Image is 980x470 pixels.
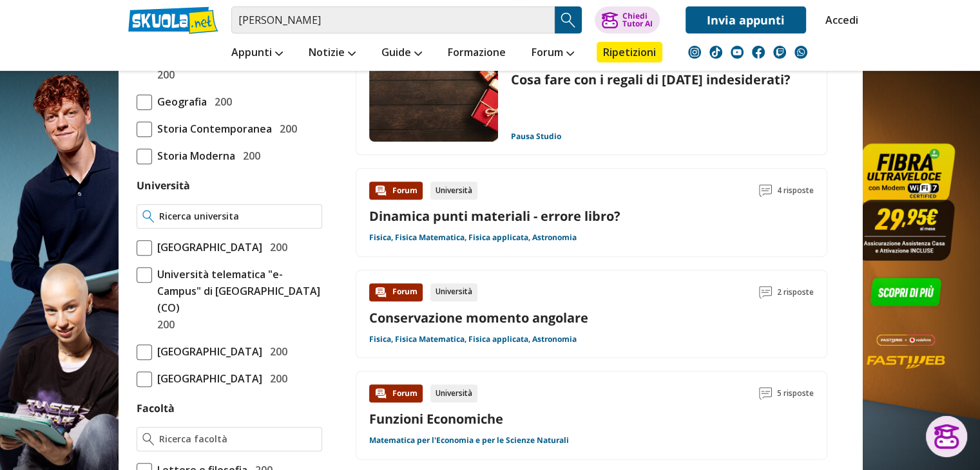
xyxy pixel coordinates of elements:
[369,334,577,344] a: Fisica, Fisica Matematica, Fisica applicata, Astronomia
[597,42,662,62] a: Ripetizioni
[731,46,744,59] img: youtube
[265,239,287,256] span: 200
[369,410,503,428] a: Funzioni Economiche
[159,433,316,446] input: Ricerca facoltà
[152,147,235,164] span: Storia Moderna
[159,210,316,223] input: Ricerca universita
[369,182,423,200] div: Forum
[752,46,765,59] img: facebook
[137,178,190,193] label: Università
[228,42,286,65] a: Appunti
[152,66,175,83] span: 200
[759,184,772,197] img: Commenti lettura
[209,93,232,110] span: 200
[369,45,498,142] img: Immagine news
[369,435,569,446] a: Matematica per l'Economia e per le Scienze Naturali
[142,210,155,223] img: Ricerca universita
[430,182,477,200] div: Università
[622,12,652,28] div: Chiedi Tutor AI
[773,46,786,59] img: twitch
[369,283,423,301] div: Forum
[511,71,791,88] a: Cosa fare con i regali di [DATE] indesiderati?
[369,232,577,243] a: Fisica, Fisica Matematica, Fisica applicata, Astronomia
[265,343,287,360] span: 200
[137,401,175,415] label: Facoltà
[238,147,260,164] span: 200
[152,266,322,316] span: Università telematica "e-Campus" di [GEOGRAPHIC_DATA] (CO)
[152,239,262,256] span: [GEOGRAPHIC_DATA]
[759,286,772,299] img: Commenti lettura
[794,46,807,59] img: WhatsApp
[555,6,582,33] button: Search Button
[369,309,588,326] a: Conservazione momento angolare
[265,370,287,387] span: 200
[374,286,387,299] img: Forum contenuto
[374,184,387,197] img: Forum contenuto
[374,387,387,400] img: Forum contenuto
[445,42,509,65] a: Formazione
[709,46,722,59] img: tiktok
[595,6,660,33] button: ChiediTutor AI
[305,42,359,65] a: Notizie
[430,384,477,402] div: Università
[378,42,425,65] a: Guide
[528,42,577,65] a: Forum
[777,182,814,200] span: 4 risposte
[152,370,262,387] span: [GEOGRAPHIC_DATA]
[142,433,155,446] img: Ricerca facoltà
[274,120,297,137] span: 200
[759,387,772,400] img: Commenti lettura
[152,120,272,137] span: Storia Contemporanea
[686,6,806,33] a: Invia appunti
[152,93,207,110] span: Geografia
[777,384,814,402] span: 5 risposte
[152,316,175,333] span: 200
[231,6,555,33] input: Cerca appunti, riassunti o versioni
[430,283,477,301] div: Università
[511,131,561,142] a: Pausa Studio
[559,10,578,30] img: Cerca appunti, riassunti o versioni
[688,46,701,59] img: instagram
[777,283,814,301] span: 2 risposte
[152,343,262,360] span: [GEOGRAPHIC_DATA]
[369,384,423,402] div: Forum
[369,207,620,225] a: Dinamica punti materiali - errore libro?
[825,6,852,33] a: Accedi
